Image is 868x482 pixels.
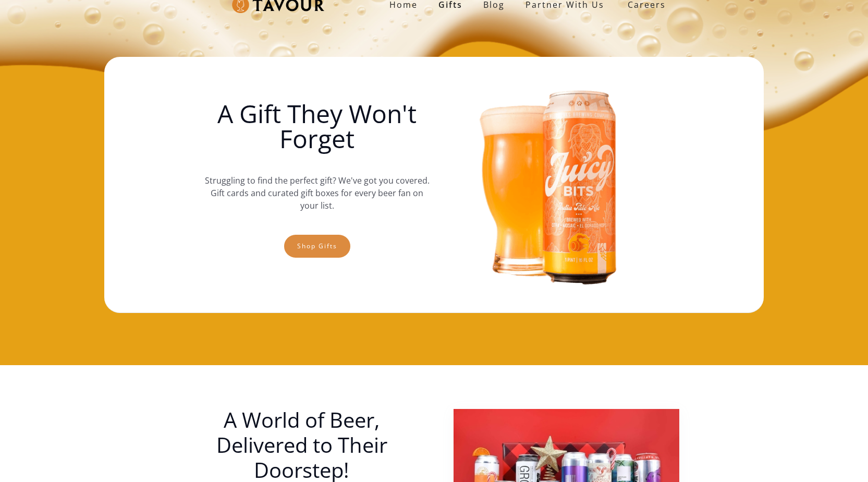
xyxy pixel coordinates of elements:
h1: A Gift They Won't Forget [204,101,430,151]
a: Shop gifts [284,235,350,258]
p: Struggling to find the perfect gift? We've got you covered. Gift cards and curated gift boxes for... [204,164,430,222]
